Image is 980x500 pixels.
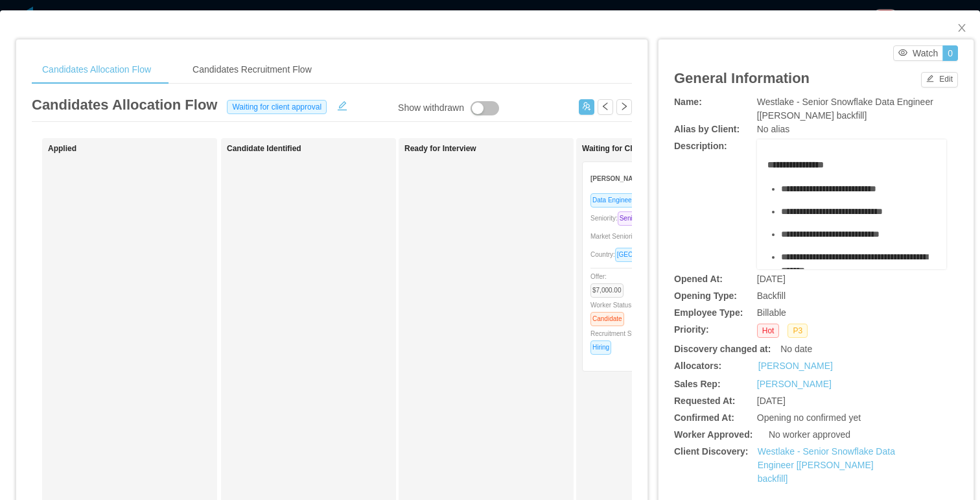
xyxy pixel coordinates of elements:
[182,55,322,84] div: Candidates Recruitment Flow
[944,10,980,47] button: Close
[787,324,808,338] span: P3
[674,344,771,354] b: Discovery changed at:
[590,312,624,326] span: Candidate
[674,141,727,151] b: Description:
[590,283,624,298] span: $7,000.00
[674,274,723,284] b: Opened At:
[227,100,327,114] span: Waiting for client approval
[32,94,217,115] article: Candidates Allocation Flow
[757,379,832,389] a: [PERSON_NAME]
[32,55,161,84] div: Candidates Allocation Flow
[757,124,790,134] span: No alias
[674,307,743,318] b: Employee Type:
[674,396,735,406] b: Requested At:
[957,23,967,33] i: icon: close
[942,45,958,61] button: 0
[674,412,734,423] b: Confirmed At:
[404,144,586,154] h1: Ready for Interview
[579,99,594,115] button: icon: usergroup-add
[398,101,464,115] div: Show withdrawn
[615,248,686,262] span: [GEOGRAPHIC_DATA]
[757,396,786,406] span: [DATE]
[758,359,833,373] a: [PERSON_NAME]
[757,412,861,423] span: Opening no confirmed yet
[674,446,748,457] b: Client Discovery:
[674,291,737,301] b: Opening Type:
[674,324,709,335] b: Priority:
[757,97,933,121] span: Westlake - Senior Snowflake Data Engineer [[PERSON_NAME] backfill]
[758,446,895,484] a: Westlake - Senior Snowflake Data Engineer [[PERSON_NAME] backfill]
[757,324,780,338] span: Hot
[674,124,740,134] b: Alias by Client:
[757,139,946,269] div: rdw-wrapper
[590,251,692,258] span: Country:
[590,193,636,208] span: Data Engineer
[590,330,647,351] span: Recruitment Status:
[674,67,810,89] article: General Information
[590,302,633,322] span: Worker Status:
[769,429,850,440] span: No worker approved
[674,429,752,440] b: Worker Approved:
[332,98,353,111] button: icon: edit
[674,361,721,371] b: Allocators:
[598,99,613,115] button: icon: left
[590,273,629,294] span: Offer:
[616,99,632,115] button: icon: right
[590,340,611,355] span: Hiring
[757,307,786,318] span: Billable
[780,344,812,354] span: No date
[590,215,646,222] span: Seniority:
[757,274,786,284] span: [DATE]
[921,72,958,88] button: icon: editEdit
[674,379,721,389] b: Sales Rep:
[767,158,937,288] div: rdw-editor
[48,144,229,154] h1: Applied
[227,144,408,154] h1: Candidate Identified
[582,144,764,154] h1: Waiting for Client Approval
[590,175,645,182] strong: [PERSON_NAME]
[590,233,682,240] span: Market Seniority:
[893,45,943,61] button: icon: eyeWatch
[618,211,640,226] span: Senior
[674,97,702,107] b: Name:
[757,291,786,301] span: Backfill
